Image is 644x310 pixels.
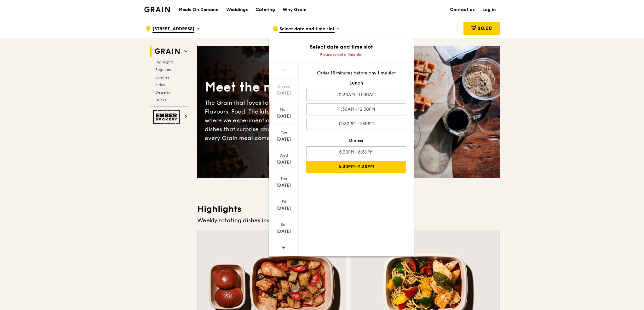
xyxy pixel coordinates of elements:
[155,67,171,72] span: Regulars
[155,98,166,102] span: Drinks
[205,98,348,143] div: The Grain that loves to play. With ingredients. Flavours. Food. The kitchen is our happy place, w...
[446,0,479,19] a: Contact us
[144,7,170,12] img: Grain
[270,159,298,166] div: [DATE]
[270,107,298,112] div: Mon
[155,90,170,95] span: Desserts
[256,0,275,19] div: Catering
[153,46,182,57] img: Grain web logo
[279,26,335,33] span: Select date and time slot
[222,0,252,19] a: Weddings
[152,26,194,33] span: [STREET_ADDRESS]
[270,136,298,143] div: [DATE]
[279,0,310,19] a: Why Grain
[270,153,298,158] div: Wed
[306,146,406,158] div: 5:30PM–6:30PM
[252,0,279,19] a: Catering
[270,205,298,212] div: [DATE]
[306,70,406,76] div: Order 15 minutes before any time slot
[155,75,169,79] span: Bundles
[306,89,406,101] div: 10:30AM–11:30AM
[306,161,406,173] div: 6:30PM–7:30PM
[226,0,248,19] div: Weddings
[270,182,298,189] div: [DATE]
[269,43,414,51] div: Select date and time slot
[478,25,492,31] span: $0.00
[155,83,165,87] span: Sides
[479,0,500,19] a: Log in
[269,52,414,57] div: Please select a time slot
[306,103,406,115] div: 11:30AM–12:30PM
[306,137,406,144] div: Dinner
[197,216,500,225] div: Weekly rotating dishes inspired by flavours from around the world.
[155,60,173,64] span: Highlights
[283,0,307,19] div: Why Grain
[270,228,298,235] div: [DATE]
[270,199,298,204] div: Fri
[153,110,182,124] img: Ember Smokery web logo
[197,203,500,215] h3: Highlights
[270,130,298,135] div: Tue
[270,84,298,89] div: Closed
[205,79,348,96] div: Meet the new Grain
[179,7,219,13] h1: Meals On Demand
[306,118,406,130] div: 12:30PM–1:30PM
[270,90,298,97] div: [DATE]
[270,113,298,120] div: [DATE]
[270,222,298,227] div: Sat
[270,176,298,181] div: Thu
[306,80,406,86] div: Lunch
